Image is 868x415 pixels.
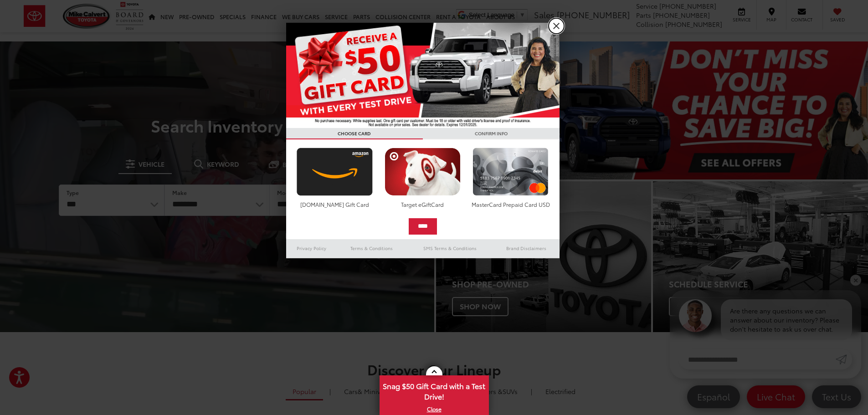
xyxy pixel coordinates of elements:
div: [DOMAIN_NAME] Gift Card [294,200,375,208]
span: Snag $50 Gift Card with a Test Drive! [380,376,488,404]
h3: CHOOSE CARD [286,128,423,139]
img: targetcard.png [382,148,463,196]
h3: CONFIRM INFO [423,128,560,139]
a: Privacy Policy [286,243,337,254]
img: 55838_top_625864.jpg [286,23,560,128]
a: Brand Disclaimers [493,243,560,254]
div: Target eGiftCard [382,200,463,208]
img: amazoncard.png [294,148,375,196]
img: mastercard.png [470,148,551,196]
div: MasterCard Prepaid Card USD [470,200,551,208]
a: SMS Terms & Conditions [407,243,493,254]
a: Terms & Conditions [337,243,406,254]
